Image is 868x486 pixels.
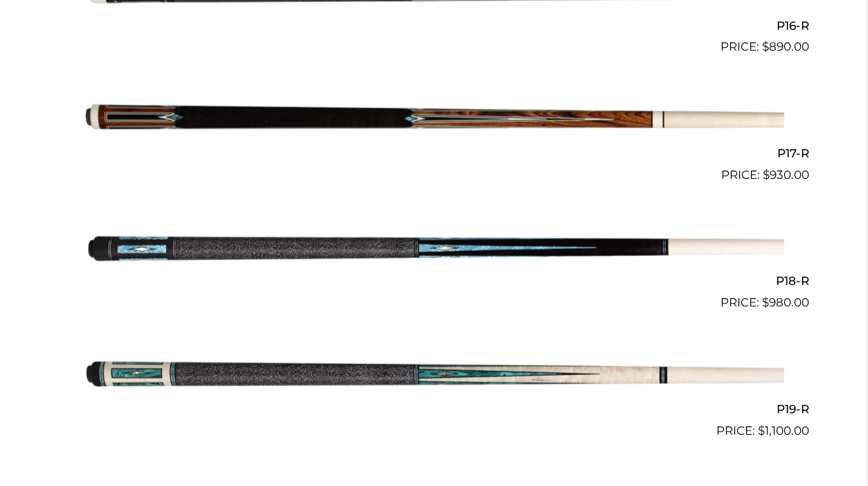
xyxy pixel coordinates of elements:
[59,62,810,184] a: P17-R $930.00
[59,12,810,38] h2: P16-R
[85,62,784,178] img: P17-R
[763,295,810,309] bdi: 980.00
[763,168,810,182] bdi: 930.00
[59,396,810,422] h2: P19-R
[759,424,810,437] bdi: 1,100.00
[759,424,765,437] span: $
[85,190,784,306] img: P18-R
[763,40,810,53] bdi: 890.00
[763,295,770,309] span: $
[59,318,810,440] a: P19-R $1,100.00
[85,318,784,434] img: P19-R
[59,140,810,166] h2: P17-R
[763,168,770,182] span: $
[763,40,770,53] span: $
[59,268,810,294] h2: P18-R
[59,190,810,312] a: P18-R $980.00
